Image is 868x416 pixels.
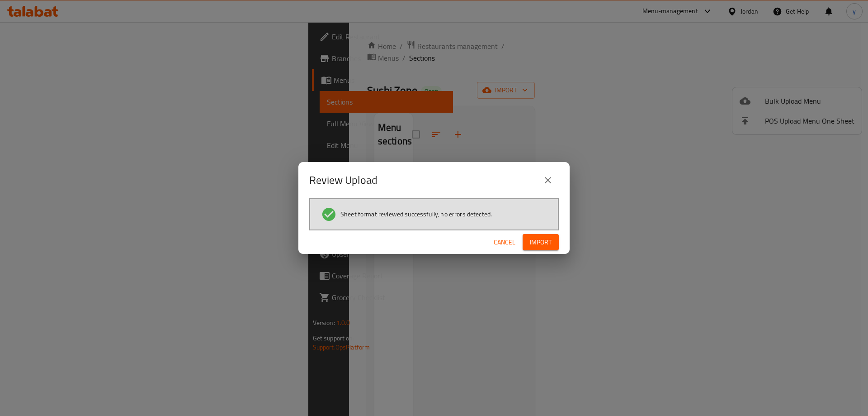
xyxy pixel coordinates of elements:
[523,234,559,251] button: Import
[530,237,552,248] span: Import
[494,237,515,248] span: Cancel
[340,210,492,219] span: Sheet format reviewed successfully, no errors detected.
[309,173,377,187] h2: Review Upload
[537,169,559,191] button: close
[490,234,519,251] button: Cancel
